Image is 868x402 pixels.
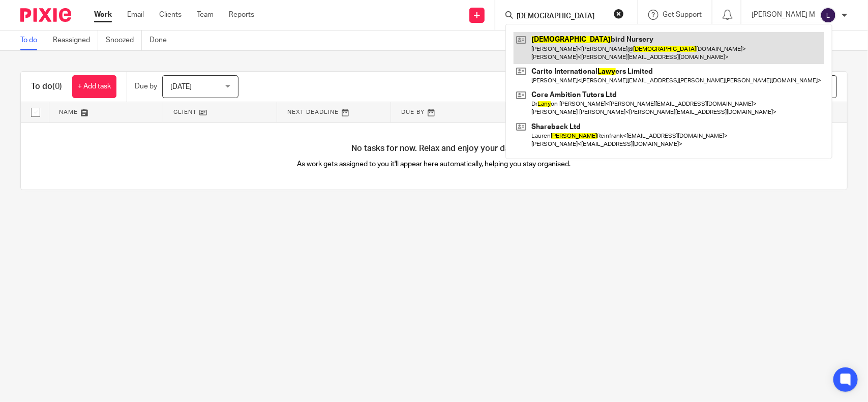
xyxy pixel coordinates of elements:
[197,10,214,20] a: Team
[614,9,624,19] button: Clear
[106,30,142,50] a: Snoozed
[31,81,62,92] h1: To do
[20,30,45,50] a: To do
[149,30,174,50] a: Done
[21,143,847,154] h4: No tasks for now. Relax and enjoy your day!
[663,11,702,18] span: Get Support
[159,10,182,20] a: Clients
[52,82,62,90] span: (0)
[135,81,157,91] p: Due by
[170,83,192,90] span: [DATE]
[820,7,836,23] img: svg%3E
[20,8,71,22] img: Pixie
[127,10,144,20] a: Email
[72,75,116,98] a: + Add task
[516,12,607,21] input: Search
[227,159,641,169] p: As work gets assigned to you it'll appear here automatically, helping you stay organised.
[53,30,98,50] a: Reassigned
[752,10,815,20] p: [PERSON_NAME] M
[94,10,112,20] a: Work
[229,10,254,20] a: Reports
